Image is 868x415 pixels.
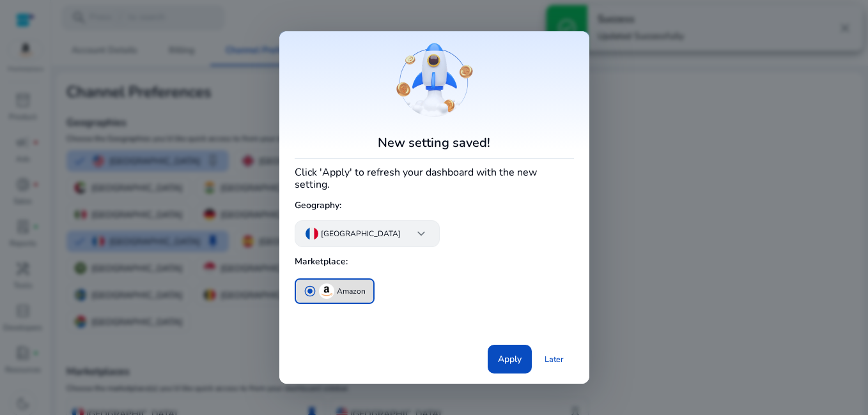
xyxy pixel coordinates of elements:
p: [GEOGRAPHIC_DATA] [321,228,401,239]
img: fr.svg [306,227,318,240]
span: keyboard_arrow_down [414,226,429,241]
h5: Marketplace: [295,252,574,273]
h5: Geography: [295,195,574,216]
a: Later [534,348,574,371]
span: radio_button_checked [304,285,316,298]
span: Apply [498,352,522,366]
button: Apply [488,345,532,373]
img: amazon.svg [319,283,334,299]
p: Amazon [337,285,366,298]
h4: Click 'Apply' to refresh your dashboard with the new setting. [295,164,574,191]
